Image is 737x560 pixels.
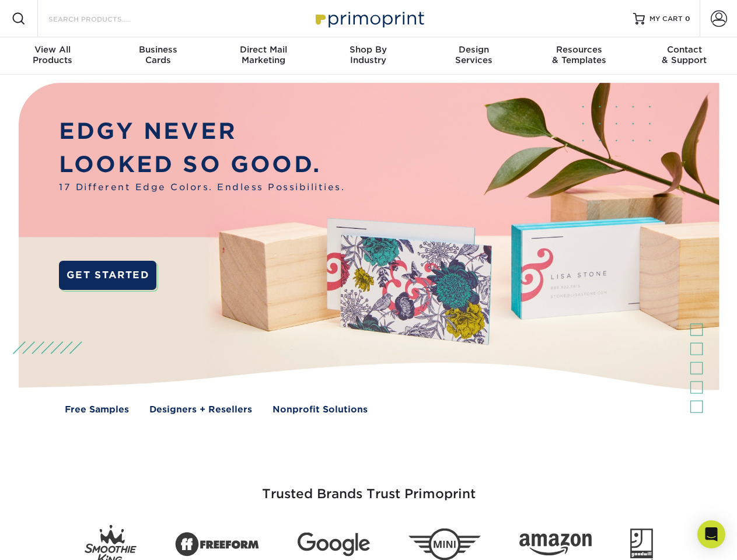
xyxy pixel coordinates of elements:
h3: Trusted Brands Trust Primoprint [27,459,710,516]
a: DesignServices [421,37,526,75]
a: BusinessCards [105,37,210,75]
div: Services [421,44,526,65]
span: MY CART [649,14,683,24]
span: Business [105,44,210,55]
input: SEARCH PRODUCTS..... [47,12,161,26]
a: Designers + Resellers [149,403,252,416]
p: EDGY NEVER [59,115,345,148]
p: LOOKED SO GOOD. [59,148,345,181]
div: Marketing [211,44,316,65]
span: Shop By [316,44,421,55]
a: Contact& Support [632,37,737,75]
a: Free Samples [65,403,129,416]
div: & Templates [526,44,631,65]
img: Primoprint [310,6,427,31]
span: 17 Different Edge Colors. Endless Possibilities. [59,181,345,194]
div: Industry [316,44,421,65]
img: Goodwill [630,528,653,560]
img: Google [298,533,370,556]
a: GET STARTED [59,261,156,290]
span: 0 [685,15,690,23]
a: Resources& Templates [526,37,631,75]
div: Cards [105,44,210,65]
div: & Support [632,44,737,65]
span: Direct Mail [211,44,316,55]
div: Open Intercom Messenger [697,520,725,548]
img: Amazon [519,534,592,556]
a: Direct MailMarketing [211,37,316,75]
a: Nonprofit Solutions [273,403,368,416]
span: Contact [632,44,737,55]
span: Resources [526,44,631,55]
span: Design [421,44,526,55]
a: Shop ByIndustry [316,37,421,75]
